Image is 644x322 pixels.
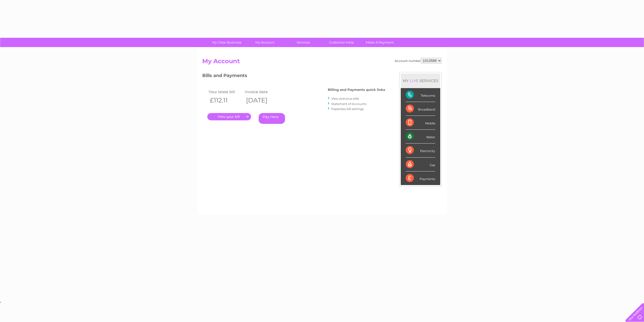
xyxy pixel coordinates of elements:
div: LIVE [409,78,419,83]
th: [DATE] [244,95,280,105]
div: Payments [406,171,435,185]
div: Electricity [406,144,435,157]
td: Your latest bill [207,88,244,95]
h3: Bills and Payments [202,72,385,81]
h4: Billing and Payments quick links [328,88,385,92]
a: Services [283,38,324,47]
a: Make A Payment [359,38,400,47]
a: Customer Help [321,38,362,47]
div: Water [406,130,435,144]
th: £112.11 [207,95,244,105]
a: Paperless bill settings [331,107,364,111]
a: My Clear Business [206,38,248,47]
div: Account number [395,58,442,64]
div: Gas [406,158,435,171]
div: MY SERVICES [401,74,440,88]
td: Invoice date [244,88,280,95]
a: Statement of Accounts [331,102,367,106]
div: Mobile [406,116,435,130]
a: View previous bills [331,97,359,100]
a: My Account [244,38,286,47]
div: Broadband [406,102,435,116]
a: . [207,113,251,120]
div: Telecoms [406,88,435,102]
h2: My Account [202,58,442,67]
a: Pay Here [259,113,285,124]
